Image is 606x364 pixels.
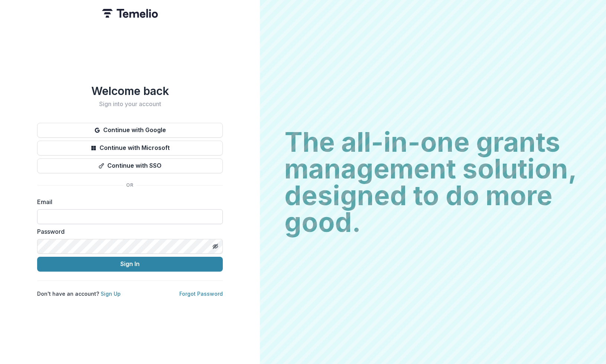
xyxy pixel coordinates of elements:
[37,257,223,272] button: Sign In
[37,227,218,236] label: Password
[37,84,223,98] h1: Welcome back
[179,291,223,297] a: Forgot Password
[37,123,223,138] button: Continue with Google
[209,240,221,252] button: Toggle password visibility
[37,197,218,206] label: Email
[102,9,158,18] img: Temelio
[101,291,121,297] a: Sign Up
[37,101,223,108] h2: Sign into your account
[37,158,223,173] button: Continue with SSO
[37,290,121,298] p: Don't have an account?
[37,141,223,155] button: Continue with Microsoft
